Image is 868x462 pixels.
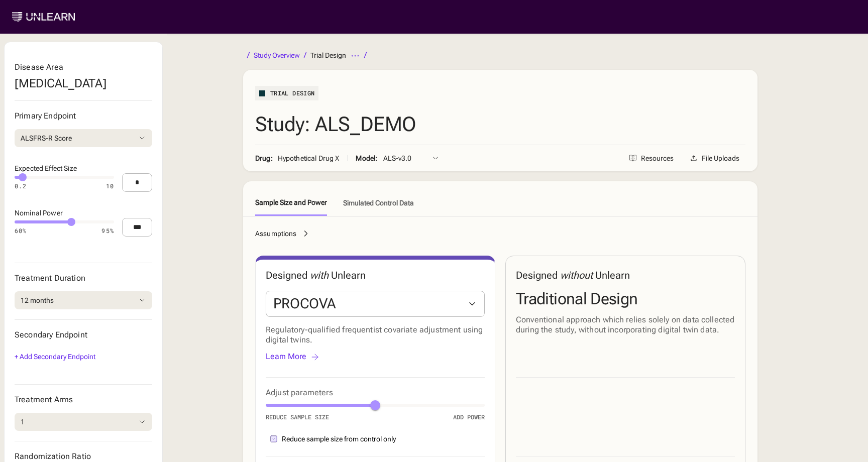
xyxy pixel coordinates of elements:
[266,347,320,367] button: Learn More
[282,435,396,442] div: Reduce sample size from control only
[243,46,371,66] nav: breadcrumb
[21,297,54,304] div: 12 months
[101,227,114,234] div: 95%
[453,414,485,420] span: Add Power
[110,187,118,197] span: 10
[15,291,152,309] button: 12 months
[273,296,336,312] div: PROCOVA
[383,155,411,162] div: ALS-v3.0
[15,413,152,431] button: 1
[516,291,735,307] div: Traditional Design
[310,52,346,59] div: Trial Design
[278,153,340,163] div: Hypothetical Drug X
[15,348,130,366] button: + Add Secondary Endpoint
[684,149,745,167] button: File Uploads
[15,129,152,147] button: ALSFRS-R Score
[107,232,122,242] span: 95%
[702,155,739,162] div: File Uploads
[377,149,446,167] button: ALS-v3.0
[254,52,300,59] a: Study Overview
[15,395,152,405] div: Treatment Arms
[15,353,95,361] div: + Add Secondary Endpoint
[15,163,152,173] div: Expected Effect Size
[310,49,346,61] li: breadcrumb-item
[270,90,314,96] div: Trial Design
[364,49,367,61] span: /
[560,269,593,281] span: without
[266,388,485,398] div: Adjust parameters
[623,149,680,167] button: Resources
[15,227,27,234] div: 60%
[255,155,348,161] div: Drug:
[15,62,152,72] div: Disease Area
[15,76,152,90] div: [MEDICAL_DATA]
[255,189,327,216] button: Sample Size and Power
[15,111,152,121] div: Primary Endpoint
[106,183,114,189] div: 10
[15,183,27,189] div: 0.2
[266,270,485,281] div: Designed Unlearn
[15,232,29,242] span: 60%
[266,291,485,317] button: PROCOVA
[271,436,277,442] g: /** box */ /** background inside box */ /** checkmark */
[310,269,329,281] span: with
[516,307,735,337] div: Conventional approach which relies solely on data collected during the study, without incorporati...
[15,273,152,283] div: Treatment Duration
[21,135,72,142] div: ALSFRS-R Score
[343,189,414,216] button: Simulated Control Data
[255,228,297,239] div: Assumptions
[641,155,674,162] div: Resources
[15,208,152,218] div: Nominal Power
[266,414,329,420] span: Reduce Sample Size
[266,317,485,347] div: Regulatory-qualified frequentist covariate adjustment using digital twins.
[12,12,75,22] img: Unlearn logo
[15,187,25,197] span: 0.2
[356,153,377,163] div: Model:
[255,112,416,137] div: Study: ALS_DEMO
[15,451,152,461] div: Randomization Ratio
[243,49,310,61] li: breadcrumb-item
[516,270,735,281] div: Designed Unlearn
[21,418,25,425] div: 1
[15,330,152,340] div: Secondary Endpoint
[266,353,306,362] div: Learn More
